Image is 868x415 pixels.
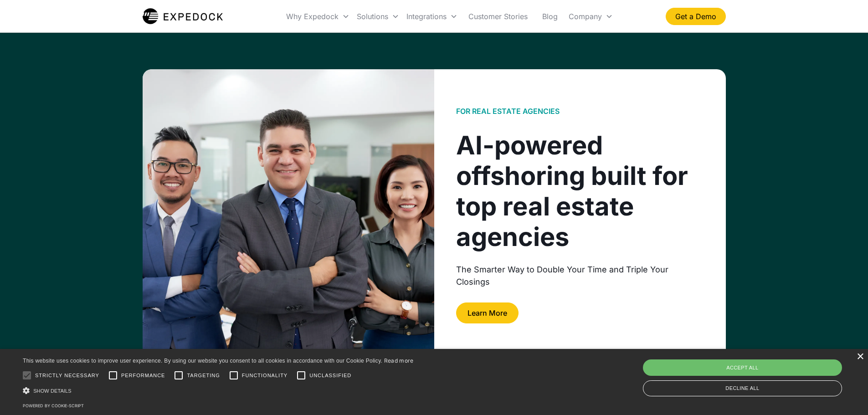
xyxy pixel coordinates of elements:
[456,107,560,116] h1: FOR REAL ESTATE AGENCIES
[565,1,616,32] div: Company
[143,69,434,361] img: three employees in corporate suit and in cross arm pose
[353,1,403,32] div: Solutions
[643,359,842,376] div: Accept all
[35,372,99,379] span: Strictly necessary
[33,388,72,394] span: Show details
[456,302,519,323] a: Learn More
[822,371,868,415] iframe: Chat Widget
[357,12,388,21] div: Solutions
[23,358,382,364] span: This website uses cookies to improve user experience. By using our website you consent to all coo...
[143,7,223,26] img: Expedock Logo
[384,357,414,364] a: Read more
[121,372,165,379] span: Performance
[187,372,220,379] span: Targeting
[23,403,84,408] a: Powered by cookie-script
[456,130,704,253] div: AI-powered offshoring built for top real estate agencies
[666,8,726,25] a: Get a Demo
[143,7,223,26] a: home
[406,12,447,21] div: Integrations
[309,372,351,379] span: Unclassified
[569,12,602,21] div: Company
[23,386,414,395] div: Show details
[456,263,704,288] div: The Smarter Way to Double Your Time and Triple Your Closings
[857,354,863,360] div: Close
[461,1,535,32] a: Customer Stories
[282,1,353,32] div: Why Expedock
[242,372,288,379] span: Functionality
[403,1,461,32] div: Integrations
[535,1,565,32] a: Blog
[643,380,842,396] div: Decline all
[286,12,339,21] div: Why Expedock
